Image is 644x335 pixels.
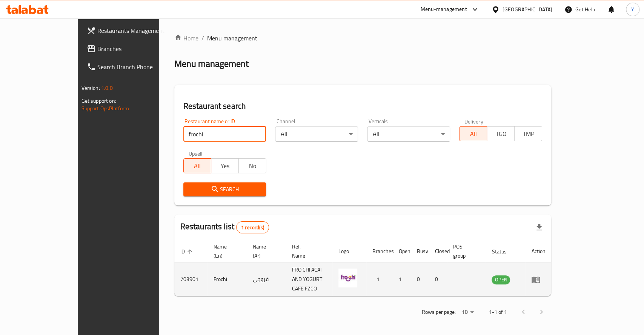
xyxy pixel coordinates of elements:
[429,240,447,263] th: Closed
[180,247,195,256] span: ID
[237,224,269,231] span: 1 record(s)
[338,269,357,287] img: Frochi
[492,275,510,284] span: OPEN
[81,103,129,113] a: Support.OpsPlatform
[393,263,411,296] td: 1
[453,242,477,260] span: POS group
[489,307,507,317] p: 1-1 of 1
[530,218,548,236] div: Export file
[211,158,239,173] button: Yes
[214,242,238,260] span: Name (En)
[97,26,179,35] span: Restaurants Management
[421,307,455,317] p: Rows per page:
[332,240,366,263] th: Logo
[487,126,515,141] button: TGO
[411,263,429,296] td: 0
[367,127,450,142] div: All
[201,34,204,43] li: /
[180,221,269,233] h2: Restaurants list
[490,128,512,139] span: TGO
[366,240,393,263] th: Branches
[238,158,266,173] button: No
[518,128,539,139] span: TMP
[411,240,429,263] th: Busy
[81,40,185,58] a: Branches
[174,263,207,296] td: 703901
[464,119,483,124] label: Delivery
[421,5,467,14] div: Menu-management
[631,5,634,14] span: Y
[525,240,551,263] th: Action
[101,83,113,93] span: 1.0.0
[189,185,260,194] span: Search
[81,58,185,76] a: Search Branch Phone
[183,127,266,142] input: Search for restaurant name or ID..
[236,221,269,233] div: Total records count
[174,34,198,43] a: Home
[81,96,116,106] span: Get support on:
[275,127,358,142] div: All
[253,242,277,260] span: Name (Ar)
[503,5,552,14] div: [GEOGRAPHIC_DATA]
[174,34,552,43] nav: breadcrumb
[81,83,100,93] span: Version:
[286,263,332,296] td: FRO CHI ACAI AND YOGURT CAFE FZCO
[174,240,552,296] table: enhanced table
[393,240,411,263] th: Open
[183,182,266,196] button: Search
[242,161,263,171] span: No
[174,58,249,70] h2: Menu management
[183,158,211,173] button: All
[189,151,203,156] label: Upsell
[247,263,286,296] td: فروجي
[183,100,543,112] h2: Restaurant search
[207,34,257,43] span: Menu management
[459,126,487,141] button: All
[458,307,476,318] div: Rows per page:
[463,128,484,139] span: All
[97,44,179,53] span: Branches
[492,275,510,284] div: OPEN
[429,263,447,296] td: 0
[214,161,236,171] span: Yes
[514,126,542,141] button: TMP
[187,161,208,171] span: All
[366,263,393,296] td: 1
[207,263,247,296] td: Frochi
[492,247,516,256] span: Status
[81,22,185,40] a: Restaurants Management
[292,242,323,260] span: Ref. Name
[97,62,179,71] span: Search Branch Phone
